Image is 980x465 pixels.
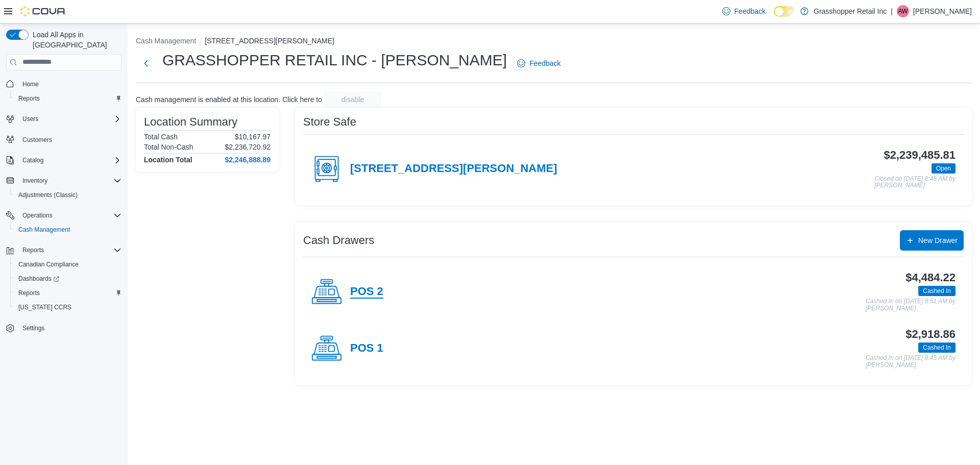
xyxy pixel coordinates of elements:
button: Users [2,112,126,126]
h4: [STREET_ADDRESS][PERSON_NAME] [350,162,557,176]
div: Avril Wiskin [897,5,909,17]
a: Reports [14,287,44,299]
h3: $2,239,485.81 [884,149,955,161]
p: Cashed In on [DATE] 8:45 AM by [PERSON_NAME] [866,355,955,369]
button: Adjustments (Classic) [10,188,126,202]
span: Cash Management [14,224,121,236]
span: Home [18,78,121,90]
h4: $2,246,888.89 [225,156,271,164]
span: Settings [22,324,44,332]
h6: Total Non-Cash [144,143,193,151]
span: Customers [18,133,121,146]
span: Operations [22,211,53,219]
span: New Drawer [918,235,958,246]
p: $2,236,720.92 [225,143,271,151]
span: Catalog [22,156,43,164]
p: Grasshopper Retail Inc [814,5,887,17]
span: Dark Mode [774,17,774,17]
span: [US_STATE] CCRS [18,303,71,311]
img: Cova [20,6,66,16]
button: Users [18,113,42,125]
span: Feedback [734,6,766,16]
a: Dashboards [14,273,63,285]
span: Inventory [22,177,47,185]
span: Reports [14,92,121,105]
button: New Drawer [900,230,964,251]
span: Canadian Compliance [18,260,79,268]
span: Cashed In [923,286,951,296]
button: disable [324,91,381,108]
span: Reports [18,289,40,297]
span: Canadian Compliance [14,258,121,271]
span: disable [341,94,364,105]
span: Adjustments (Classic) [18,191,78,199]
p: $10,167.97 [235,133,271,141]
span: Cash Management [18,226,70,234]
span: Feedback [529,58,560,68]
span: Cashed In [923,343,951,352]
span: Inventory [18,175,121,187]
span: Operations [18,209,121,222]
button: Home [2,77,126,91]
h3: Cash Drawers [303,234,374,247]
button: Inventory [18,175,52,187]
a: Settings [18,322,48,334]
nav: An example of EuiBreadcrumbs [136,36,972,48]
p: | [891,5,893,17]
a: Feedback [718,1,770,21]
button: Catalog [2,153,126,167]
h3: Store Safe [303,116,356,128]
span: Reports [14,287,121,299]
span: Users [18,113,121,125]
nav: Complex example [6,72,121,362]
span: Open [932,163,955,174]
a: Customers [18,134,56,146]
a: Home [18,78,43,90]
h3: $2,918.86 [905,328,955,340]
a: Reports [14,92,44,105]
button: Operations [2,208,126,223]
a: Dashboards [10,272,126,286]
span: Dashboards [14,273,121,285]
button: Inventory [2,174,126,188]
button: Catalog [18,154,47,166]
p: Cashed In on [DATE] 8:51 AM by [PERSON_NAME] [866,298,955,312]
span: Settings [18,322,121,334]
span: Cashed In [918,342,955,353]
p: [PERSON_NAME] [913,5,972,17]
span: Load All Apps in [GEOGRAPHIC_DATA] [29,30,121,50]
button: Reports [10,286,126,300]
h4: POS 1 [350,342,383,355]
span: Washington CCRS [14,301,121,313]
span: Customers [22,136,52,144]
button: Cash Management [10,223,126,237]
span: Reports [18,244,121,256]
span: Cashed In [918,286,955,296]
button: Cash Management [136,37,196,45]
span: Reports [18,94,40,103]
a: Adjustments (Classic) [14,189,82,201]
span: Open [936,164,951,173]
p: Cash management is enabled at this location. Click here to [136,95,322,104]
a: Feedback [513,53,565,74]
button: [STREET_ADDRESS][PERSON_NAME] [205,37,334,45]
span: Users [22,115,38,123]
span: Dashboards [18,275,59,283]
a: [US_STATE] CCRS [14,301,76,313]
p: Closed on [DATE] 8:48 AM by [PERSON_NAME] [874,176,955,189]
span: Home [22,80,39,88]
button: Settings [2,321,126,335]
span: Adjustments (Classic) [14,189,121,201]
button: Reports [2,243,126,257]
a: Cash Management [14,224,74,236]
button: Next [136,53,156,74]
h4: Location Total [144,156,192,164]
button: [US_STATE] CCRS [10,300,126,314]
h1: GRASSHOPPER RETAIL INC - [PERSON_NAME] [162,50,507,70]
button: Operations [18,209,57,222]
button: Reports [10,91,126,106]
input: Dark Mode [774,6,795,17]
a: Canadian Compliance [14,258,83,271]
button: Customers [2,132,126,147]
span: AW [898,5,908,17]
